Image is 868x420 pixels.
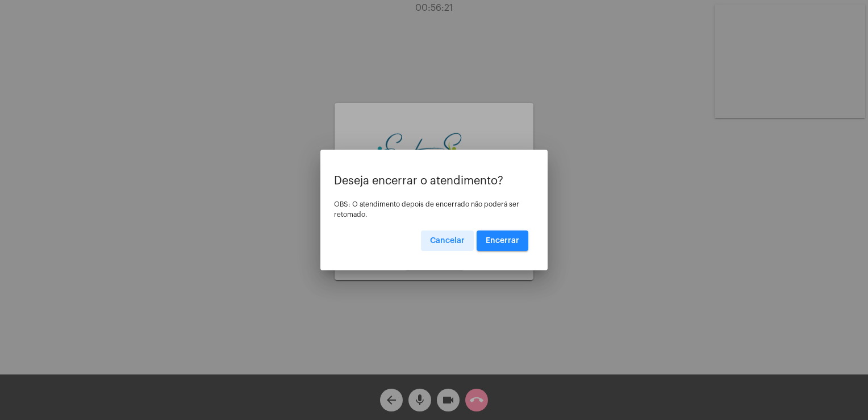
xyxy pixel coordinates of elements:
[477,230,528,251] button: Encerrar
[334,201,519,218] span: OBS: O atendimento depois de encerrado não poderá ser retomado.
[334,175,534,187] p: Deseja encerrar o atendimento?
[486,237,519,245] span: Encerrar
[430,237,465,245] span: Cancelar
[421,230,474,251] button: Cancelar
